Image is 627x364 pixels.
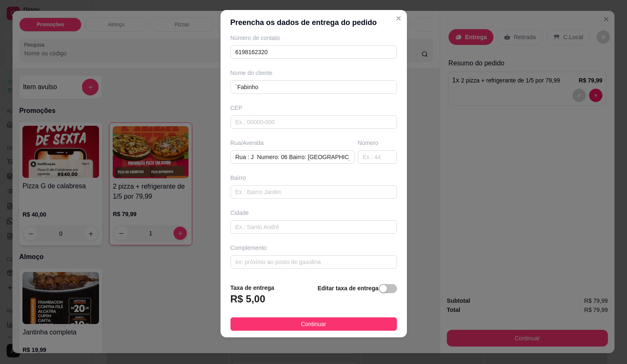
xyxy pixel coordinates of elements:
div: Nome do cliente [230,69,397,77]
input: Ex.: Santo André [230,220,397,234]
div: Cidade [230,209,397,217]
div: Número de contato [230,34,397,42]
input: Ex.: 00000-000 [230,115,397,129]
div: Complemento [230,244,397,252]
button: Continuar [230,317,397,331]
h3: R$ 5,00 [230,292,265,306]
div: Rua/Avenida [230,139,354,147]
div: Bairro [230,174,397,182]
div: Número [358,139,397,147]
span: Continuar [301,319,326,329]
input: Ex.: Bairro Jardim [230,185,397,199]
input: ex: próximo ao posto de gasolina [230,255,397,269]
div: CEP [230,104,397,112]
input: Ex.: (11) 9 8888-9999 [230,45,397,59]
input: Ex.: Rua Oscar Freire [230,150,354,164]
header: Preencha os dados de entrega do pedido [221,10,407,35]
button: Close [392,12,405,25]
strong: Editar taxa de entrega [317,285,378,292]
input: Ex.: João da Silva [230,80,397,94]
strong: Taxa de entrega [230,284,275,291]
input: Ex.: 44 [358,150,397,164]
